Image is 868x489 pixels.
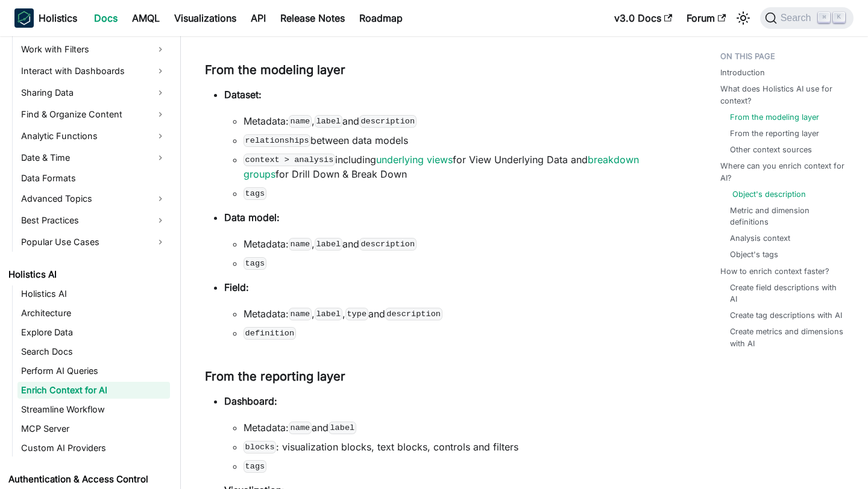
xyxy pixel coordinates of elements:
strong: Field: [224,281,249,293]
code: tags [244,257,266,269]
a: Streamline Workflow [17,401,170,418]
a: From the reporting layer [730,128,819,139]
code: name [289,115,312,127]
button: Search (Command+K) [760,7,854,29]
a: Analytic Functions [17,126,170,146]
a: AMQL [125,8,167,28]
a: Search Docs [17,343,170,360]
a: From the modeling layer [730,111,819,123]
a: Sharing Data [17,83,170,102]
li: Metadata: , , and [244,307,672,321]
a: Authentication & Access Control [5,471,170,488]
a: HolisticsHolistics [14,8,77,28]
code: type [345,308,368,320]
a: v3.0 Docs [607,8,679,28]
code: name [289,422,312,434]
li: including for View Underlying Data and for Drill Down & Break Down [244,152,672,181]
a: Best Practices [17,211,170,230]
b: Holistics [39,11,77,25]
a: Holistics AI [17,285,170,302]
a: Popular Use Cases [17,232,170,252]
a: Advanced Topics [17,189,170,208]
code: label [315,308,342,320]
a: Docs [87,8,125,28]
code: description [359,115,417,127]
a: Object's tags [730,249,778,260]
code: label [315,238,342,250]
li: Metadata: and [244,420,672,435]
a: Forum [679,8,733,28]
strong: Dataset: [224,89,262,101]
a: Create tag descriptions with AI [730,310,842,321]
code: blocks [244,441,276,453]
kbd: K [833,12,845,23]
code: relationships [244,134,310,146]
li: : visualization blocks, text blocks, controls and filters [244,440,672,454]
h3: From the reporting layer [205,369,672,384]
a: Create metrics and dimensions with AI [730,326,844,349]
a: MCP Server [17,420,170,437]
code: description [385,308,442,320]
a: Metric and dimension definitions [730,205,844,228]
a: Roadmap [352,8,410,28]
a: Explore Data [17,324,170,341]
a: Work with Filters [17,40,170,59]
a: Architecture [17,305,170,322]
code: description [359,238,417,250]
li: Metadata: , and [244,237,672,251]
a: Data Formats [17,170,170,187]
a: Date & Time [17,148,170,167]
a: Introduction [720,67,765,78]
code: name [289,238,312,250]
strong: Data model: [224,211,280,223]
a: Perform AI Queries [17,363,170,379]
code: tags [244,460,266,472]
strong: Dashboard: [224,395,277,407]
a: Object's description [732,188,806,200]
code: label [315,115,342,127]
code: name [289,308,312,320]
a: Other context sources [730,144,812,155]
span: Search [777,13,819,23]
a: Enrich Context for AI [17,382,170,399]
code: tags [244,187,266,199]
a: Release Notes [273,8,352,28]
li: Metadata: , and [244,114,672,128]
a: Analysis context [730,232,790,244]
code: definition [244,327,296,339]
h3: From the modeling layer [205,63,672,78]
a: underlying views [376,154,453,166]
a: API [244,8,273,28]
img: Holistics [14,8,34,28]
code: label [329,422,356,434]
a: Find & Organize Content [17,105,170,124]
a: Custom AI Providers [17,440,170,456]
button: Switch between dark and light mode (currently light mode) [734,8,753,28]
kbd: ⌘ [818,12,830,23]
a: Where can you enrich context for AI? [720,160,849,183]
a: How to enrich context faster? [720,266,829,277]
li: between data models [244,133,672,148]
a: Holistics AI [5,266,170,283]
a: breakdown groups [244,154,639,180]
a: Interact with Dashboards [17,61,170,81]
a: Create field descriptions with AI [730,282,844,305]
code: context > analysis [244,154,335,166]
a: What does Holistics AI use for context? [720,83,849,106]
a: Visualizations [167,8,244,28]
